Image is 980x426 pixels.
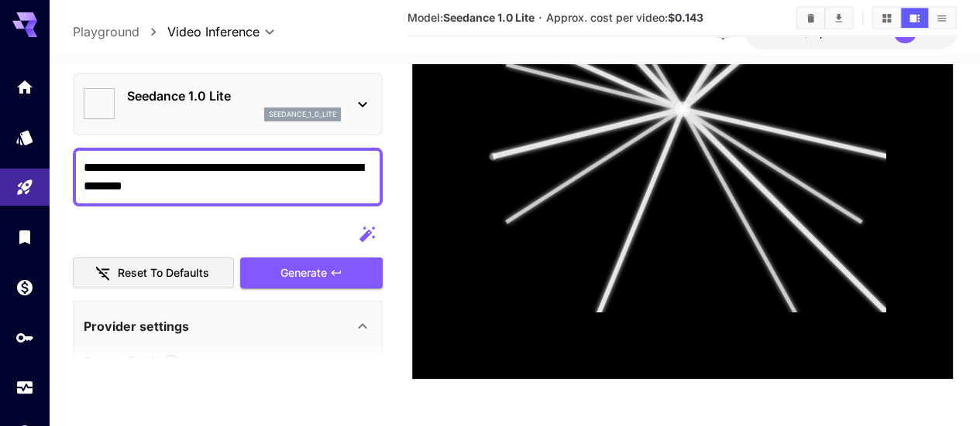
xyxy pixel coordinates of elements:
div: Carteira [15,278,34,297]
span: Approx. cost per video: [546,11,703,24]
div: Parque infantil [15,178,34,197]
b: $0.143 [668,11,703,24]
button: Download All [825,8,852,28]
nav: migalha de pão [73,22,167,41]
div: Provider settings [84,307,372,344]
p: · [538,9,542,27]
div: Chaves de API [15,328,34,347]
button: Show videos in list view [928,8,955,28]
div: Show videos in grid viewShow videos in video viewShow videos in list view [872,6,957,29]
button: Reset to defaults [73,257,234,288]
span: Video Inference [167,22,260,41]
div: Uso [15,378,34,397]
font: créditos [840,26,881,39]
p: Seedance 1.0 Lite [127,87,341,105]
div: Biblioteca [15,227,34,247]
button: Clear videos [797,8,824,28]
p: Provider settings [84,316,189,335]
span: Model: [407,11,535,24]
span: Generate [280,263,327,282]
p: seedance_1_0_lite [269,109,336,120]
button: Show videos in grid view [873,8,900,28]
button: Generate [240,257,383,288]
b: Seedance 1.0 Lite [443,11,535,24]
div: Clear videosDownload All [796,6,854,29]
div: Lar [15,73,34,92]
button: Show videos in video view [901,8,928,28]
div: Seedance 1.0 Liteseedance_1_0_lite [84,80,372,128]
a: Playground [73,22,139,41]
font: Restam $ 0,05 [760,26,837,39]
div: Modelos [15,128,34,147]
